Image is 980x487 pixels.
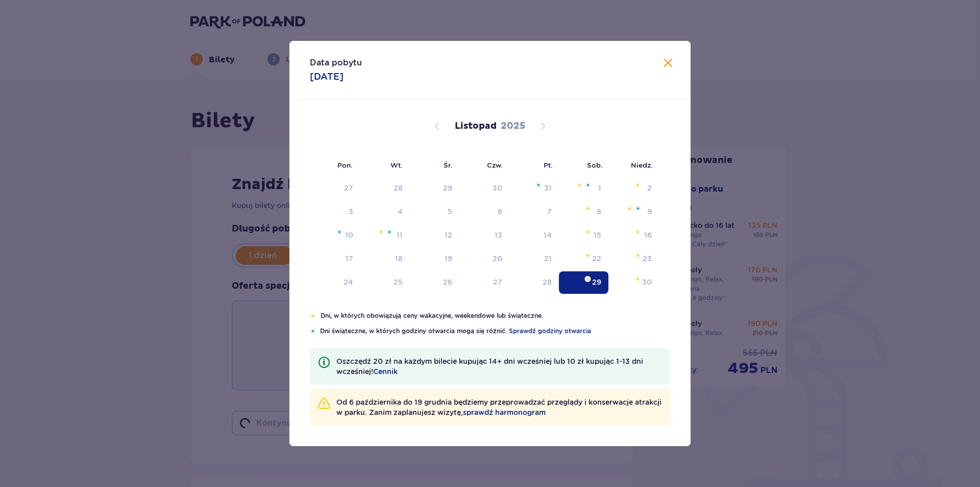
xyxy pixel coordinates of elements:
p: [DATE] [310,71,344,83]
img: Pomarańczowa gwiazdka [378,229,384,235]
td: Data niedostępna. piątek, 14 listopada 2025 [509,224,559,247]
td: Data niedostępna. sobota, 1 listopada 2025 [559,177,608,200]
small: Pt. [544,161,553,169]
small: Wt. [390,161,403,169]
td: Data niedostępna. wtorek, 28 października 2025 [360,177,410,200]
img: Pomarańczowa gwiazdka [576,182,583,188]
button: Zamknij [662,57,674,70]
p: 2025 [501,120,525,132]
div: 14 [544,230,552,240]
div: 8 [597,206,601,217]
div: 26 [443,277,452,287]
td: Data niedostępna. środa, 29 października 2025 [410,177,459,200]
div: 31 [544,183,552,193]
small: Czw. [487,161,503,169]
a: Cennik [373,366,398,377]
div: 20 [493,253,502,264]
div: 30 [642,277,652,287]
img: Niebieska gwiazdka [635,205,641,212]
img: Pomarańczowa gwiazdka [584,229,591,235]
td: Data niedostępna. czwartek, 6 listopada 2025 [459,201,510,223]
p: Dni świąteczne, w których godziny otwarcia mogą się różnić. [320,327,670,336]
div: 6 [498,206,502,217]
div: 11 [397,230,403,240]
td: Data niedostępna. poniedziałek, 17 listopada 2025 [310,248,360,270]
td: Data niedostępna. niedziela, 2 listopada 2025 [608,177,659,200]
p: Data pobytu [310,57,362,68]
div: 28 [543,277,552,287]
a: sprawdź harmonogram [463,407,546,418]
div: 16 [644,230,652,240]
div: 7 [547,206,552,217]
div: 17 [346,253,353,264]
td: Data niedostępna. piątek, 28 listopada 2025 [509,271,559,294]
td: Data niedostępna. środa, 19 listopada 2025 [410,248,459,270]
img: Pomarańczowa gwiazdka [584,252,591,259]
button: Poprzedni miesiąc [431,120,443,132]
td: Data niedostępna. wtorek, 18 listopada 2025 [360,248,410,270]
a: Sprawdź godziny otwarcia [509,327,591,336]
td: Data niedostępna. poniedziałek, 3 listopada 2025 [310,201,360,223]
div: 29 [592,277,601,287]
img: Pomarańczowa gwiazdka [634,182,641,188]
div: 15 [594,230,601,240]
td: Data niedostępna. wtorek, 25 listopada 2025 [360,271,410,294]
td: Data niedostępna. niedziela, 23 listopada 2025 [608,248,659,270]
p: Listopad [455,120,497,132]
button: Następny miesiąc [537,120,549,132]
img: Niebieska gwiazdka [585,182,591,188]
div: 10 [345,230,353,240]
td: Data niedostępna. wtorek, 11 listopada 2025 [360,224,410,247]
div: 3 [349,206,353,217]
td: Data niedostępna. sobota, 15 listopada 2025 [559,224,608,247]
td: Data niedostępna. wtorek, 4 listopada 2025 [360,201,410,223]
img: Niebieska gwiazdka [535,182,542,188]
div: 23 [643,253,652,264]
div: 25 [394,277,403,287]
img: Niebieska gwiazdka [386,229,393,235]
img: Pomarańczowa gwiazdka [584,205,591,212]
td: Data niedostępna. czwartek, 20 listopada 2025 [459,248,510,270]
div: 2 [647,183,652,193]
div: 4 [398,206,403,217]
p: Oszczędź 20 zł na każdym bilecie kupując 14+ dni wcześniej lub 10 zł kupując 1-13 dni wcześniej! [336,356,662,377]
img: Niebieska gwiazdka [310,328,316,334]
img: Pomarańczowa gwiazdka [626,205,633,212]
small: Śr. [444,161,453,169]
div: 5 [448,206,452,217]
img: Pomarańczowa gwiazdka [310,313,316,319]
td: Data niedostępna. piątek, 7 listopada 2025 [509,201,559,223]
small: Sob. [587,161,603,169]
td: Data niedostępna. czwartek, 13 listopada 2025 [459,224,510,247]
div: 28 [394,183,403,193]
img: Pomarańczowa gwiazdka [634,229,641,235]
div: 30 [493,183,502,193]
div: 29 [443,183,452,193]
div: 22 [592,253,601,264]
td: Data niedostępna. czwartek, 30 października 2025 [459,177,510,200]
p: Od 6 października do 19 grudnia będziemy przeprowadzać przeglądy i konserwacje atrakcji w parku. ... [336,397,662,418]
td: Data niedostępna. czwartek, 27 listopada 2025 [459,271,510,294]
td: Data niedostępna. niedziela, 9 listopada 2025 [608,201,659,223]
div: 12 [445,230,452,240]
td: Data niedostępna. poniedziałek, 27 października 2025 [310,177,360,200]
td: Data niedostępna. piątek, 31 października 2025 [509,177,559,200]
div: 19 [445,253,452,264]
td: Data niedostępna. sobota, 8 listopada 2025 [559,201,608,223]
img: Pomarańczowa gwiazdka [584,276,591,282]
td: Data niedostępna. sobota, 22 listopada 2025 [559,248,608,270]
td: Data niedostępna. środa, 12 listopada 2025 [410,224,459,247]
div: 9 [647,206,652,217]
div: 27 [493,277,502,287]
img: Pomarańczowa gwiazdka [634,276,641,282]
div: 13 [495,230,502,240]
small: Niedz. [631,161,653,169]
td: Data niedostępna. piątek, 21 listopada 2025 [509,248,559,270]
div: 1 [598,183,601,193]
td: Data niedostępna. niedziela, 30 listopada 2025 [608,271,659,294]
img: Pomarańczowa gwiazdka [634,252,641,259]
div: 21 [544,253,552,264]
